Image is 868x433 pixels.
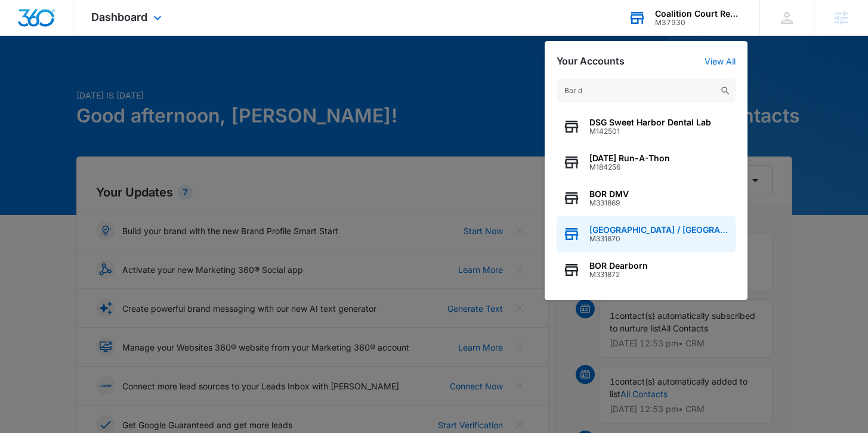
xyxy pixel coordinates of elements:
[705,56,736,66] a: View All
[557,145,736,180] button: [DATE] Run-A-ThonM184256
[557,180,736,216] button: BOR DMVM331869
[557,79,736,103] input: Search Accounts
[557,216,736,252] button: [GEOGRAPHIC_DATA] / [GEOGRAPHIC_DATA] / [GEOGRAPHIC_DATA]M331870
[589,225,730,235] span: [GEOGRAPHIC_DATA] / [GEOGRAPHIC_DATA] / [GEOGRAPHIC_DATA]
[557,109,736,145] button: DSG Sweet Harbor Dental LabM142501
[589,163,670,171] span: M184256
[557,56,625,67] h2: Your Accounts
[589,153,670,163] span: [DATE] Run-A-Thon
[557,252,736,288] button: BOR DearbornM331872
[655,19,742,27] div: account id
[589,199,629,207] span: M331869
[589,261,648,271] span: BOR Dearborn
[589,127,711,136] span: M142501
[589,235,730,243] span: M331870
[655,9,742,19] div: account name
[91,11,147,23] span: Dashboard
[589,118,711,127] span: DSG Sweet Harbor Dental Lab
[589,189,629,199] span: BOR DMV
[589,271,648,279] span: M331872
